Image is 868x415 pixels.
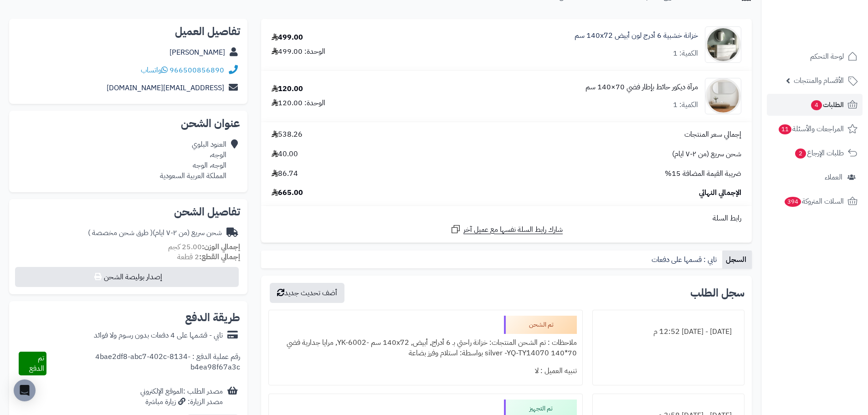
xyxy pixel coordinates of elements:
[141,65,168,76] a: واتساب
[270,283,344,303] button: أضف تحديث جديد
[272,129,303,140] span: 538.26
[272,149,298,159] span: 40.00
[825,171,842,184] span: العملاء
[784,195,844,208] span: السلات المتروكة
[94,330,223,341] div: تابي - قسّمها على 4 دفعات بدون رسوم ولا فوائد
[795,148,806,159] span: 2
[46,352,241,375] div: رقم عملية الدفع : 4bae2df8-abc7-402c-8134-b4ea98f67a3c
[794,74,844,87] span: الأقسام والمنتجات
[272,169,298,179] span: 86.74
[598,323,739,341] div: [DATE] - [DATE] 12:52 م
[794,147,844,159] span: طلبات الإرجاع
[199,251,240,262] strong: إجمالي القطع:
[463,225,563,235] span: شارك رابط السلة نفسها مع عميل آخر
[16,26,240,37] h2: تفاصيل العميل
[274,362,576,380] div: تنبيه العميل : لا
[810,98,844,111] span: الطلبات
[15,267,239,287] button: إصدار بوليصة الشحن
[778,124,792,135] span: 11
[767,190,863,212] a: السلات المتروكة394
[272,84,303,94] div: 120.00
[575,31,698,41] a: خزانة خشبية 6 أدرج لون أبيض 140x72 سم
[29,353,44,374] span: تم الدفع
[784,196,801,207] span: 394
[107,82,224,93] a: [EMAIL_ADDRESS][DOMAIN_NAME]
[586,82,698,92] a: مرآة ديكور حائط بإطار فضي 70×140 سم
[272,98,325,108] div: الوحدة: 120.00
[673,48,698,59] div: الكمية: 1
[272,188,303,198] span: 665.00
[185,312,240,323] h2: طريقة الدفع
[88,227,153,238] span: ( طرق شحن مخصصة )
[504,316,577,334] div: تم الشحن
[684,129,741,140] span: إجمالي سعر المنتجات
[806,7,859,26] img: logo-2.png
[699,188,741,198] span: الإجمالي النهائي
[202,241,240,252] strong: إجمالي الوزن:
[673,100,698,110] div: الكمية: 1
[16,118,240,129] h2: عنوان الشحن
[177,251,240,262] small: 2 قطعة
[767,118,863,140] a: المراجعات والأسئلة11
[140,397,223,407] div: مصدر الزيارة: زيارة مباشرة
[140,386,223,407] div: مصدر الطلب :الموقع الإلكتروني
[272,46,325,57] div: الوحدة: 499.00
[14,379,36,401] div: Open Intercom Messenger
[690,287,745,298] h3: سجل الطلب
[274,334,576,362] div: ملاحظات : تم الشحن المنتجات: خزانة راحتي بـ 6 أدراج, أبيض, ‎140x72 سم‏ -YK-6002, مرايا جدارية فضي...
[648,251,722,269] a: تابي : قسمها على دفعات
[265,213,748,224] div: رابط السلة
[160,139,226,181] div: العنود البلوي الوجه، الوجه، الوجه المملكة العربية السعودية
[168,241,240,252] small: 25.00 كجم
[767,166,863,188] a: العملاء
[88,228,222,238] div: شحن سريع (من ٢-٧ ايام)
[811,100,822,111] span: 4
[810,50,844,63] span: لوحة التحكم
[272,32,303,43] div: 499.00
[767,142,863,164] a: طلبات الإرجاع2
[169,47,225,58] a: [PERSON_NAME]
[778,123,844,135] span: المراجعات والأسئلة
[672,149,741,159] span: شحن سريع (من ٢-٧ ايام)
[705,78,741,114] img: 1753786058-1-90x90.jpg
[722,251,752,269] a: السجل
[665,169,741,179] span: ضريبة القيمة المضافة 15%
[705,26,741,63] img: 1746709299-1702541934053-68567865785768-1000x1000-90x90.jpg
[767,94,863,116] a: الطلبات4
[169,65,224,76] a: 966500856890
[767,46,863,67] a: لوحة التحكم
[450,224,563,235] a: شارك رابط السلة نفسها مع عميل آخر
[16,206,240,217] h2: تفاصيل الشحن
